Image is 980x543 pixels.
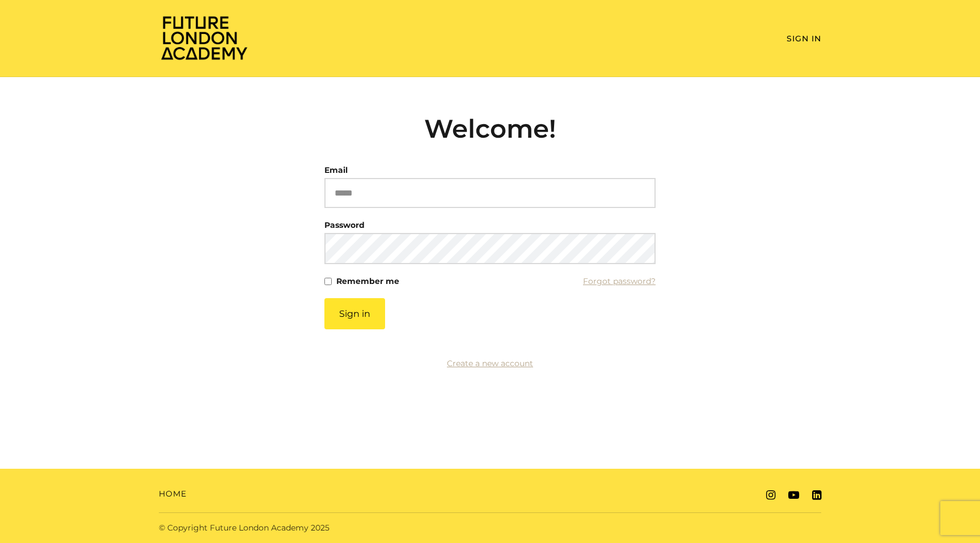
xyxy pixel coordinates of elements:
label: Email [324,162,348,178]
a: Sign In [787,33,821,44]
a: Home [159,488,187,500]
h2: Welcome! [324,113,656,144]
button: Sign in [324,298,385,329]
img: Home Page [159,15,250,61]
a: Create a new account [447,358,533,368]
label: Remember me [336,273,399,289]
label: Password [324,217,365,233]
a: Forgot password? [583,273,656,289]
div: © Copyright Future London Academy 2025 [150,522,490,534]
